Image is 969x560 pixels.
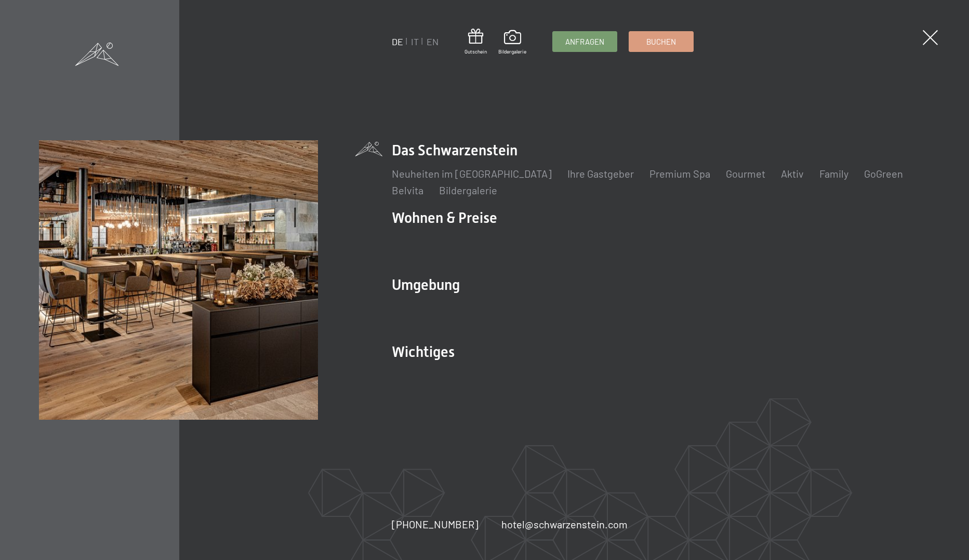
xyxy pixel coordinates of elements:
[498,30,526,55] a: Bildergalerie
[567,167,634,180] a: Ihre Gastgeber
[501,517,628,531] a: hotel@schwarzenstein.com
[39,140,318,419] img: Wellnesshotel Südtirol SCHWARZENSTEIN - Wellnessurlaub in den Alpen, Wandern und Wellness
[464,29,487,55] a: Gutschein
[392,167,552,180] a: Neuheiten im [GEOGRAPHIC_DATA]
[629,32,693,51] a: Buchen
[565,36,604,47] span: Anfragen
[781,167,804,180] a: Aktiv
[392,518,479,530] span: [PHONE_NUMBER]
[439,184,497,196] a: Bildergalerie
[864,167,903,180] a: GoGreen
[819,167,848,180] a: Family
[427,36,439,47] a: EN
[411,36,419,47] a: IT
[392,517,479,531] a: [PHONE_NUMBER]
[646,36,676,47] span: Buchen
[649,167,710,180] a: Premium Spa
[392,36,403,47] a: DE
[726,167,765,180] a: Gourmet
[392,184,423,196] a: Belvita
[498,48,526,55] span: Bildergalerie
[464,48,487,55] span: Gutschein
[553,32,617,51] a: Anfragen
